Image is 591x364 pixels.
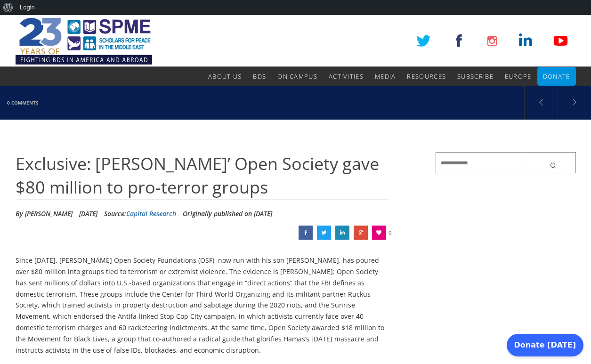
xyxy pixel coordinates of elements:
a: Exclusive: Soros’ Open Society gave $80 million to pro-terror groups [335,226,349,240]
a: Subscribe [457,67,494,86]
li: By [PERSON_NAME] [16,207,73,221]
li: [DATE] [79,207,97,221]
span: 0 [389,226,391,240]
span: BDS [253,72,266,81]
a: Resources [407,67,446,86]
a: Media [375,67,396,86]
a: Capital Research [126,209,176,218]
span: On Campus [277,72,317,81]
a: About Us [208,67,242,86]
span: Subscribe [457,72,494,81]
li: Originally published on [DATE] [183,207,272,221]
a: Donate [543,67,570,86]
p: Since [DATE], [PERSON_NAME] Open Society Foundations (OSF), now run with his son [PERSON_NAME], h... [16,255,389,356]
a: BDS [253,67,266,86]
span: Donate [543,72,570,81]
span: Resources [407,72,446,81]
a: Exclusive: Soros’ Open Society gave $80 million to pro-terror groups [317,226,331,240]
span: About Us [208,72,242,81]
span: Activities [329,72,364,81]
a: Activities [329,67,364,86]
span: Exclusive: [PERSON_NAME]’ Open Society gave $80 million to pro-terror groups [16,152,379,199]
img: SPME [16,15,152,67]
a: Exclusive: Soros’ Open Society gave $80 million to pro-terror groups [299,226,313,240]
a: Exclusive: Soros’ Open Society gave $80 million to pro-terror groups [354,226,368,240]
span: Media [375,72,396,81]
a: Europe [505,67,532,86]
span: Europe [505,72,532,81]
a: On Campus [277,67,317,86]
div: Source: [104,207,176,221]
